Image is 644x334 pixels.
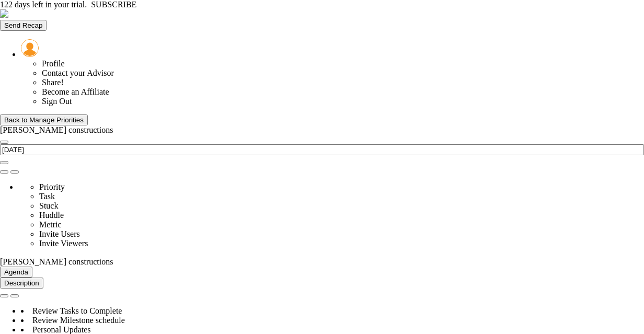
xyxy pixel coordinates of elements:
span: Stuck [39,201,58,210]
span: Huddle [39,211,64,220]
div: Back to Manage Priorities [4,116,84,124]
span: Send Recap [4,21,42,29]
span: Become an Affiliate [42,87,109,96]
span: Description [4,279,39,287]
span: Contact your Advisor [42,68,114,77]
span: Task [39,192,55,201]
img: 157261.Person.photo [21,39,39,57]
span: Metric [39,220,62,229]
div: Review Tasks to Complete [21,306,644,316]
span: Agenda [4,268,28,276]
span: Invite Users [39,229,80,238]
span: Priority [39,182,65,191]
span: Profile [42,59,65,68]
span: Invite Viewers [39,239,88,248]
span: Sign Out [42,97,72,106]
span: Share! [42,78,64,87]
div: Review Milestone schedule [21,316,644,325]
